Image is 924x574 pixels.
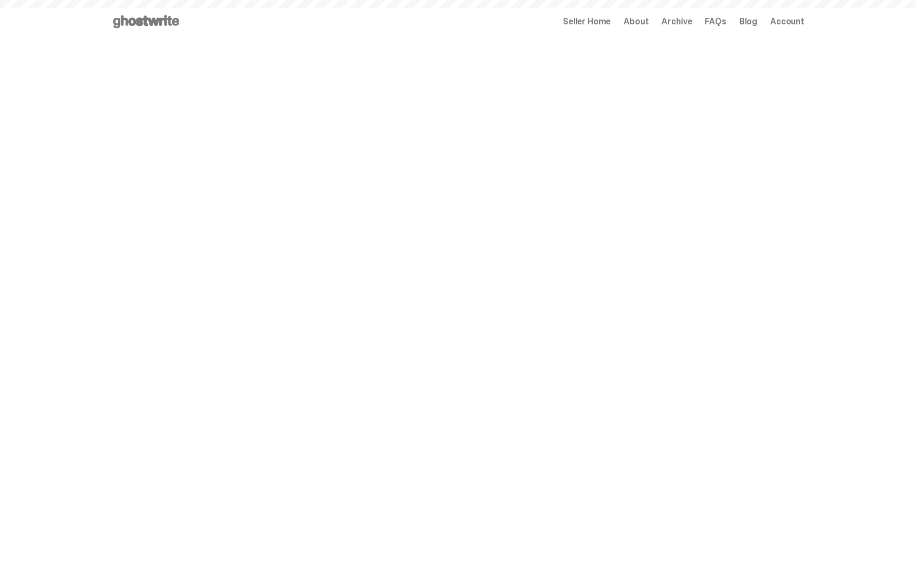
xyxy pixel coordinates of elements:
[661,17,692,26] a: Archive
[770,17,804,26] a: Account
[705,17,726,26] a: FAQs
[563,17,611,26] a: Seller Home
[624,17,648,26] a: About
[739,17,757,26] a: Blog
